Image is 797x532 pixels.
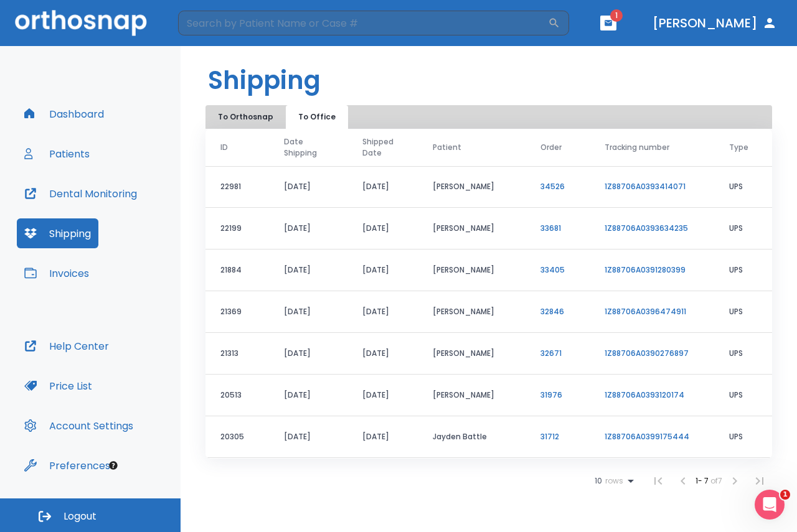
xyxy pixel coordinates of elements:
td: UPS [714,166,772,208]
td: [DATE] [269,416,347,458]
button: To Orthosnap [208,105,283,129]
button: Shipping [17,218,98,248]
td: [DATE] [269,291,347,333]
a: 31712 [540,431,559,442]
td: [DATE] [347,250,418,291]
td: Jayden Battle [418,416,526,458]
td: UPS [714,333,772,375]
button: Invoices [17,258,97,288]
button: Help Center [17,331,116,361]
td: 21884 [205,250,269,291]
button: Patients [17,139,97,169]
td: [DATE] [347,166,418,208]
td: UPS [714,208,772,250]
td: [PERSON_NAME] [418,250,526,291]
td: [PERSON_NAME] [418,208,526,250]
span: Type [729,142,748,153]
button: To Office [286,105,348,129]
td: [DATE] [347,375,418,416]
span: rows [602,477,623,485]
button: [PERSON_NAME] [648,12,782,34]
td: UPS [714,375,772,416]
td: [PERSON_NAME] [418,291,526,333]
span: Date Shipping [284,136,324,159]
td: [PERSON_NAME] [418,166,526,208]
button: Preferences [17,450,118,480]
a: 1Z88706A0391280399 [605,264,686,275]
span: Patient [433,142,461,153]
td: [DATE] [269,208,347,250]
td: [DATE] [347,208,418,250]
span: 1 [780,490,790,500]
a: 1Z88706A0393414071 [605,181,686,192]
td: 22199 [205,208,269,250]
h1: Shipping [208,62,321,99]
a: 1Z88706A0396474911 [605,306,686,317]
td: 20305 [205,416,269,458]
a: 32671 [540,348,562,358]
a: 33405 [540,264,565,275]
a: 1Z88706A0390276897 [605,348,689,358]
a: 1Z88706A0393120174 [605,390,684,400]
td: 22981 [205,166,269,208]
button: Account Settings [17,411,141,441]
td: [DATE] [269,250,347,291]
span: 1 - 7 [696,475,710,486]
span: Shipped Date [362,136,403,159]
a: 34526 [540,181,565,192]
td: [DATE] [269,166,347,208]
td: [DATE] [347,291,418,333]
a: 32846 [540,306,564,317]
td: 20513 [205,375,269,416]
div: Tooltip anchor [108,460,119,471]
td: [DATE] [269,333,347,375]
div: tabs [208,105,351,129]
td: [PERSON_NAME] [418,375,526,416]
td: [DATE] [347,416,418,458]
a: 1Z88706A0393634235 [605,223,688,233]
td: 21313 [205,333,269,375]
td: UPS [714,250,772,291]
input: Search by Patient Name or Case # [178,11,548,35]
span: of 7 [710,475,722,486]
span: Logout [64,510,97,523]
img: Orthosnap [15,10,147,35]
span: 10 [595,477,602,485]
span: 1 [610,9,623,22]
button: Dashboard [17,99,111,129]
a: 31976 [540,390,562,400]
td: [PERSON_NAME] [418,333,526,375]
td: [DATE] [347,333,418,375]
td: [DATE] [269,375,347,416]
iframe: Intercom live chat [755,490,785,520]
a: 33681 [540,223,561,233]
td: 21369 [205,291,269,333]
td: UPS [714,291,772,333]
button: Dental Monitoring [17,179,144,208]
a: 1Z88706A0399175444 [605,431,689,442]
span: ID [220,142,228,153]
button: Price List [17,371,100,401]
span: Order [540,142,562,153]
span: Tracking number [605,142,669,153]
td: UPS [714,416,772,458]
